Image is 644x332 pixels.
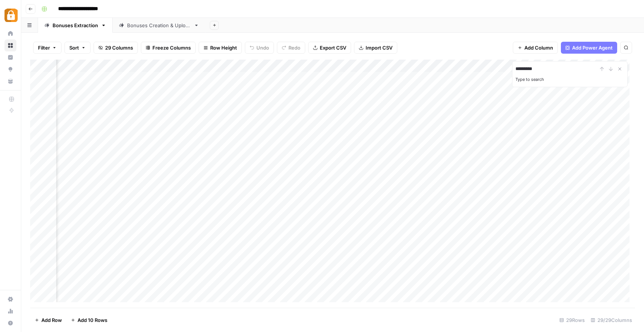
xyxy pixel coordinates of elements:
a: Usage [4,305,16,317]
button: Add Column [513,42,558,54]
button: Workspace: Adzz [4,6,16,25]
span: Undo [256,44,269,51]
div: 29 Rows [556,314,588,326]
a: Insights [4,51,16,63]
button: Help + Support [4,317,16,329]
div: Bonuses Creation & Upload [127,22,191,29]
button: Add Row [30,314,66,326]
span: Freeze Columns [152,44,191,51]
span: Row Height [210,44,237,51]
span: Export CSV [320,44,346,51]
button: Export CSV [308,42,351,54]
span: Redo [288,44,300,51]
span: Import CSV [366,44,392,51]
button: Close Search [615,64,624,73]
span: Add 10 Rows [78,316,107,324]
button: Filter [33,42,61,54]
span: Add Column [524,44,553,51]
button: Sort [64,42,91,54]
span: Sort [69,44,79,51]
button: Add 10 Rows [66,314,112,326]
button: Import CSV [354,42,397,54]
span: 29 Columns [105,44,133,51]
div: Bonuses Extraction [53,22,98,29]
span: Add Row [41,316,62,324]
a: Bonuses Extraction [38,18,113,33]
a: Settings [4,293,16,305]
a: Opportunities [4,63,16,75]
a: Your Data [4,75,16,87]
label: Type to search [515,77,544,82]
span: Add Power Agent [572,44,613,51]
div: 29/29 Columns [588,314,635,326]
img: Adzz Logo [4,9,18,22]
span: Filter [38,44,50,51]
button: Freeze Columns [141,42,196,54]
button: Add Power Agent [561,42,617,54]
a: Browse [4,39,16,51]
a: Home [4,28,16,39]
button: 29 Columns [94,42,138,54]
button: Row Height [199,42,242,54]
a: Bonuses Creation & Upload [113,18,205,33]
button: Redo [277,42,305,54]
button: Undo [245,42,274,54]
